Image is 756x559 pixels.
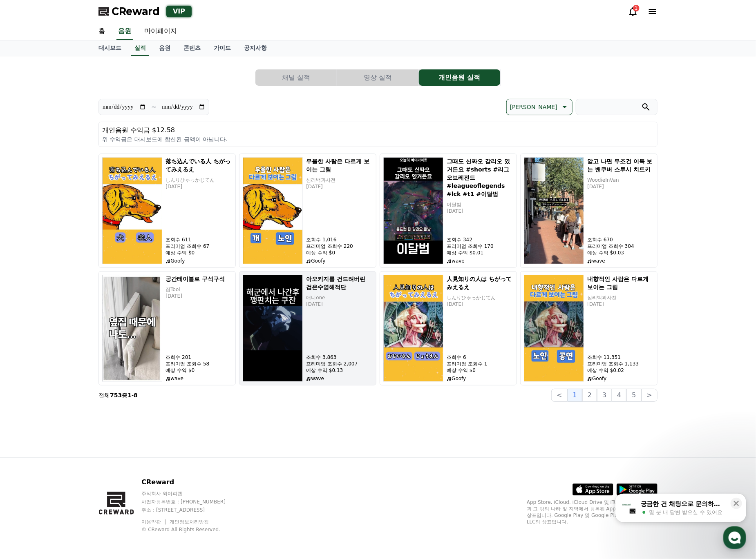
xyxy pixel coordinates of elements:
p: wave [447,258,513,264]
a: 홈 [2,259,54,279]
p: © CReward All Rights Reserved. [141,526,241,533]
h5: 내향적인 사람은 다르게 보이는 그림 [587,275,654,291]
p: 집Tool [166,286,232,293]
p: 심리백과사전 [587,294,654,301]
p: 사업자등록번호 : [PHONE_NUMBER] [141,499,241,505]
img: 아오키지를 건드려버린 검은수염해적단 [243,275,303,382]
button: 영상 실적 [337,69,418,86]
p: 프리미엄 조회수 304 [587,243,654,249]
p: 조회수 611 [166,236,232,243]
span: 대화 [75,272,85,278]
p: 프리미엄 조회수 1,133 [587,361,654,367]
strong: 8 [134,392,138,399]
p: しんりひゃっかじてん [166,177,232,183]
p: ~ [151,102,157,112]
p: [DATE] [166,183,232,190]
strong: 1 [127,392,132,399]
h5: 알고 나면 무조건 이득 보는 밴쿠버 스투시 치트키 [587,157,654,174]
p: CReward [141,477,241,487]
img: 알고 나면 무조건 이득 보는 밴쿠버 스투시 치트키 [524,157,584,264]
p: 조회수 6 [447,354,513,361]
p: [DATE] [306,183,373,190]
p: 예상 수익 $0 [447,367,513,374]
p: しんりひゃっかじてん [447,294,513,301]
p: [PERSON_NAME] [510,101,557,113]
a: 실적 [131,40,149,56]
p: 조회수 3,863 [306,354,373,361]
a: 마이페이지 [138,23,183,40]
a: 우울한 사람은 다르게 보이는 그림 우울한 사람은 다르게 보이는 그림 심리백과사전 [DATE] 조회수 1,016 프리미엄 조회수 220 예상 수익 $0 Goofy [239,154,376,268]
h5: 우울한 사람은 다르게 보이는 그림 [306,157,373,174]
a: 이용약관 [141,519,167,525]
button: 채널 실적 [255,69,337,86]
h5: 그때도 신짜오 갈리오 였거든요 #shorts #리그오브레전드 #leagueoflegends #lck #t1 #이달범 [447,157,513,198]
span: CReward [112,5,160,18]
a: 홈 [92,23,112,40]
h5: 아오키지를 건드려버린 검은수염해적단 [306,275,373,291]
p: 예상 수익 $0.03 [587,249,654,256]
p: 프리미엄 조회수 2,007 [306,361,373,367]
a: 개인정보처리방침 [170,519,209,525]
a: 공지사항 [237,40,273,56]
a: 콘텐츠 [177,40,207,56]
button: < [551,389,567,402]
img: 우울한 사람은 다르게 보이는 그림 [243,157,303,264]
a: CReward [98,5,160,18]
p: 프리미엄 조회수 58 [166,361,232,367]
button: 2 [582,389,597,402]
a: 음원 [152,40,177,56]
p: 조회수 1,016 [306,236,373,243]
p: 프리미엄 조회수 170 [447,243,513,249]
h5: 공간테이블로 구석구석 [166,275,232,283]
a: 설정 [105,259,157,279]
p: Goofy [306,258,373,264]
p: 예상 수익 $0.13 [306,367,373,374]
img: 그때도 신짜오 갈리오 였거든요 #shorts #리그오브레전드 #leagueoflegends #lck #t1 #이달범 [383,157,443,264]
button: 3 [597,389,612,402]
a: 1 [628,7,638,16]
p: App Store, iCloud, iCloud Drive 및 iTunes Store는 미국과 그 밖의 나라 및 지역에서 등록된 Apple Inc.의 서비스 상표입니다. Goo... [527,499,658,525]
p: Goofy [166,258,232,264]
p: 조회수 201 [166,354,232,361]
a: 그때도 신짜오 갈리오 였거든요 #shorts #리그오브레전드 #leagueoflegends #lck #t1 #이달범 그때도 신짜오 갈리오 였거든요 #shorts #리그오브레전... [380,154,517,268]
p: 조회수 342 [447,236,513,243]
p: 예상 수익 $0 [166,249,232,256]
button: [PERSON_NAME] [506,99,573,115]
h5: 人見知りの人は ちがってみえるえ [447,275,513,291]
img: 내향적인 사람은 다르게 보이는 그림 [524,275,584,382]
button: 4 [612,389,626,402]
p: 위 수익금은 대시보드에 합산된 금액이 아닙니다. [102,135,654,143]
p: WoodieInVan [587,177,654,183]
a: 대시보드 [92,40,128,56]
a: 대화 [54,259,105,279]
p: 조회수 670 [587,236,654,243]
p: [DATE] [587,183,654,190]
p: 예상 수익 $0.02 [587,367,654,374]
a: 落ち込んでいる人 ちがってみえるえ 落ち込んでいる人 ちがってみえるえ しんりひゃっかじてん [DATE] 조회수 611 프리미엄 조회수 67 예상 수익 $0 Goofy [98,154,236,268]
img: 공간테이블로 구석구석 [102,275,162,382]
button: 개인음원 실적 [419,69,500,86]
div: 1 [633,5,640,11]
a: 人見知りの人は ちがってみえるえ 人見知りの人は ちがってみえるえ しんりひゃっかじてん [DATE] 조회수 6 프리미엄 조회수 1 예상 수익 $0 Goofy [380,271,517,385]
button: 5 [626,389,641,402]
img: 落ち込んでいる人 ちがってみえるえ [102,157,162,264]
p: [DATE] [587,301,654,307]
p: 조회수 11,351 [587,354,654,361]
a: 내향적인 사람은 다르게 보이는 그림 내향적인 사람은 다르게 보이는 그림 심리백과사전 [DATE] 조회수 11,351 프리미엄 조회수 1,133 예상 수익 $0.02 Goofy [520,271,658,385]
h5: 落ち込んでいる人 ちがってみえるえ [166,157,232,174]
p: 예상 수익 $0 [166,367,232,374]
p: 프리미엄 조회수 1 [447,361,513,367]
p: 주식회사 와이피랩 [141,490,241,497]
p: 예상 수익 $0 [306,249,373,256]
a: 공간테이블로 구석구석 공간테이블로 구석구석 집Tool [DATE] 조회수 201 프리미엄 조회수 58 예상 수익 $0 wave [98,271,236,385]
p: [DATE] [166,293,232,299]
p: wave [306,375,373,382]
span: 홈 [26,271,31,278]
a: 알고 나면 무조건 이득 보는 밴쿠버 스투시 치트키 알고 나면 무조건 이득 보는 밴쿠버 스투시 치트키 WoodieInVan [DATE] 조회수 670 프리미엄 조회수 304 예... [520,154,658,268]
p: 전체 중 - [98,391,138,399]
p: 애니one [306,294,373,301]
strong: 753 [110,392,122,399]
p: 예상 수익 $0.01 [447,249,513,256]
